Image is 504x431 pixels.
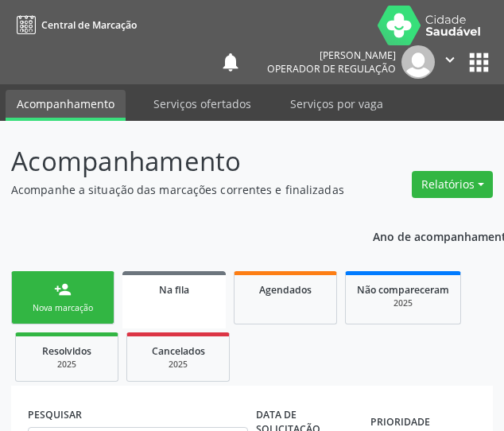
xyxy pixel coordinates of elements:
[11,12,137,38] a: Central de Marcação
[267,49,396,62] div: [PERSON_NAME]
[11,142,348,181] p: Acompanhamento
[152,344,205,358] span: Cancelados
[27,359,107,371] div: 2025
[138,359,218,371] div: 2025
[219,51,242,73] button: notifications
[6,90,126,121] a: Acompanhamento
[54,281,72,298] div: person_add
[267,62,396,76] span: Operador de regulação
[11,181,348,198] p: Acompanhe a situação das marcações correntes e finalizadas
[279,90,394,118] a: Serviços por vaga
[142,90,262,118] a: Serviços ofertados
[28,402,82,427] label: PESQUISAR
[412,171,493,198] button: Relatórios
[435,45,465,79] button: 
[357,297,449,309] div: 2025
[465,49,493,76] button: apps
[42,344,91,358] span: Resolvidos
[259,283,312,297] span: Agendados
[41,18,137,32] span: Central de Marcação
[357,283,449,297] span: Não compareceram
[401,45,435,79] img: img
[441,51,459,68] i: 
[23,302,103,314] div: Nova marcação
[159,283,189,297] span: Na fila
